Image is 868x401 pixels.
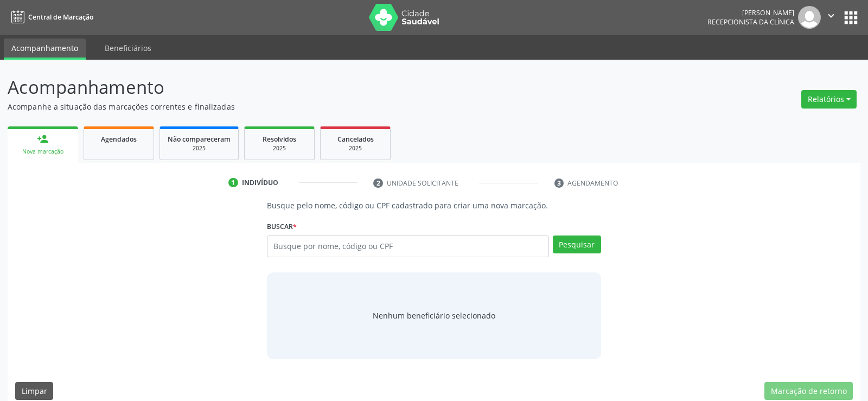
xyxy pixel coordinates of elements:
p: Busque pelo nome, código ou CPF cadastrado para criar uma nova marcação. [267,200,601,211]
a: Acompanhamento [4,39,86,60]
span: Agendados [101,135,137,144]
button: Pesquisar [553,235,601,254]
span: Resolvidos [263,135,296,144]
div: 1 [228,178,238,188]
span: Recepcionista da clínica [707,17,794,27]
button:  [821,6,841,29]
p: Acompanhe a situação das marcações correntes e finalizadas [8,101,604,112]
p: Acompanhamento [8,74,604,101]
div: person_add [37,133,49,145]
button: Limpar [15,382,53,400]
button: apps [841,8,860,27]
button: Relatórios [801,90,857,109]
div: 2025 [168,144,231,152]
i:  [825,10,837,22]
span: Não compareceram [168,135,231,144]
div: 2025 [252,144,307,152]
img: img [798,6,821,29]
a: Central de Marcação [8,8,93,26]
span: Cancelados [337,135,374,144]
div: 2025 [328,144,382,152]
div: [PERSON_NAME] [707,8,794,17]
span: Nenhum beneficiário selecionado [373,310,495,321]
div: Indivíduo [242,178,278,188]
span: Central de Marcação [28,12,93,22]
button: Marcação de retorno [764,382,853,400]
input: Busque por nome, código ou CPF [267,235,548,257]
a: Beneficiários [97,39,159,58]
div: Nova marcação [15,148,71,156]
label: Buscar [267,219,297,235]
